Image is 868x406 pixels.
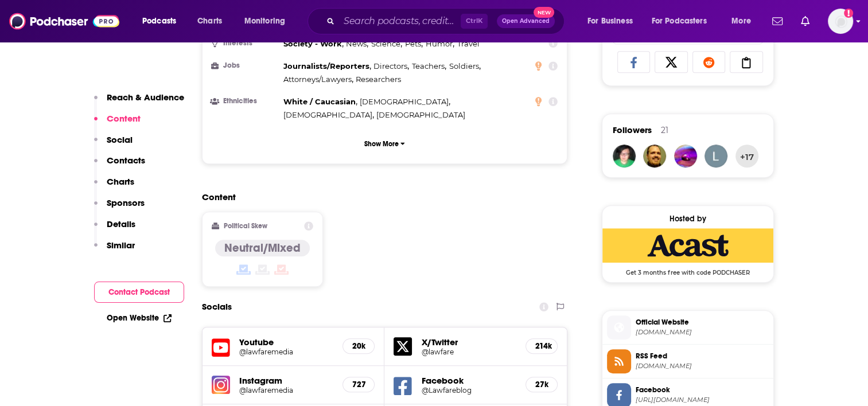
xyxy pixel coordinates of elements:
span: For Podcasters [652,13,707,29]
button: Content [94,113,141,134]
button: +17 [735,145,758,167]
p: Social [107,134,133,145]
button: open menu [644,12,723,30]
button: open menu [134,12,191,30]
p: Show More [364,140,399,148]
img: Podchaser - Follow, Share and Rate Podcasts [9,10,119,32]
a: Show notifications dropdown [796,11,814,31]
h3: Interests [212,40,279,47]
span: [DEMOGRAPHIC_DATA] [360,97,449,106]
span: Open Advanced [502,18,550,24]
span: Logged in as ColleenO [828,9,853,34]
p: Charts [107,176,134,187]
h2: Socials [202,296,232,318]
a: RSS Feed[DOMAIN_NAME] [607,349,769,373]
span: Monitoring [244,13,285,29]
button: Details [94,218,135,240]
span: https://www.facebook.com/Lawfareblog [636,396,769,404]
img: Acast Deal: Get 3 months free with code PODCHASER [602,228,773,263]
a: Open Website [107,313,172,323]
input: Search podcasts, credits, & more... [339,12,461,30]
img: jimzhou [613,145,636,167]
span: New [534,7,554,18]
h2: Content [202,192,559,202]
button: Contact Podcast [94,282,184,303]
a: Copy Link [730,51,763,73]
h5: 27k [535,380,548,389]
h3: Jobs [212,62,279,69]
button: Social [94,134,133,155]
span: Charts [197,13,222,29]
p: Reach & Audience [107,92,184,103]
span: News [346,39,367,48]
span: For Business [587,13,633,29]
span: Travel [457,39,479,48]
p: Similar [107,240,135,251]
p: Contacts [107,155,145,166]
span: , [412,60,446,73]
span: , [283,73,353,86]
span: , [373,60,409,73]
img: lt6789 [704,145,727,167]
a: Show notifications dropdown [768,11,787,31]
p: Sponsors [107,197,145,208]
span: , [283,60,371,73]
span: , [449,60,481,73]
span: Podcasts [142,13,176,29]
button: Similar [94,240,135,261]
button: open menu [723,12,765,30]
span: , [426,37,454,50]
span: Facebook [636,385,769,395]
span: Official Website [636,317,769,327]
span: More [731,13,751,29]
a: Share on X/Twitter [655,51,688,73]
h4: Neutral/Mixed [224,241,301,255]
a: @lawfaremedia [239,386,334,395]
img: User Profile [828,9,853,34]
span: Researchers [356,75,401,84]
span: Humor [426,39,453,48]
button: Show profile menu [828,9,853,34]
button: Contacts [94,155,145,176]
button: Open AdvancedNew [497,14,555,28]
button: open menu [236,12,300,30]
img: Hammarstrand [643,145,666,167]
span: Society - Work [283,39,342,48]
span: White / Caucasian [283,97,356,106]
button: Show More [212,133,558,154]
span: [DEMOGRAPHIC_DATA] [376,110,465,119]
span: Teachers [412,61,445,71]
a: @lawfare [421,348,516,356]
span: Ctrl K [461,14,488,29]
span: lawfareblog.com [636,328,769,337]
h3: Ethnicities [212,97,279,105]
h2: Political Skew [224,222,267,230]
a: Official Website[DOMAIN_NAME] [607,315,769,339]
div: 21 [661,125,668,135]
div: Search podcasts, credits, & more... [318,8,575,34]
img: jgreff.mlt [674,145,697,167]
span: Attorneys/Lawyers [283,75,352,84]
span: Soldiers [449,61,479,71]
span: , [283,37,344,50]
span: [DEMOGRAPHIC_DATA] [283,110,372,119]
span: , [405,37,423,50]
button: Sponsors [94,197,145,218]
div: Hosted by [602,214,773,224]
span: Followers [613,124,652,135]
button: Reach & Audience [94,92,184,113]
a: Charts [190,12,229,30]
span: , [283,108,374,122]
a: Share on Reddit [692,51,726,73]
h5: 727 [352,380,365,389]
h5: Instagram [239,375,334,386]
a: @Lawfareblog [421,386,516,395]
p: Content [107,113,141,124]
